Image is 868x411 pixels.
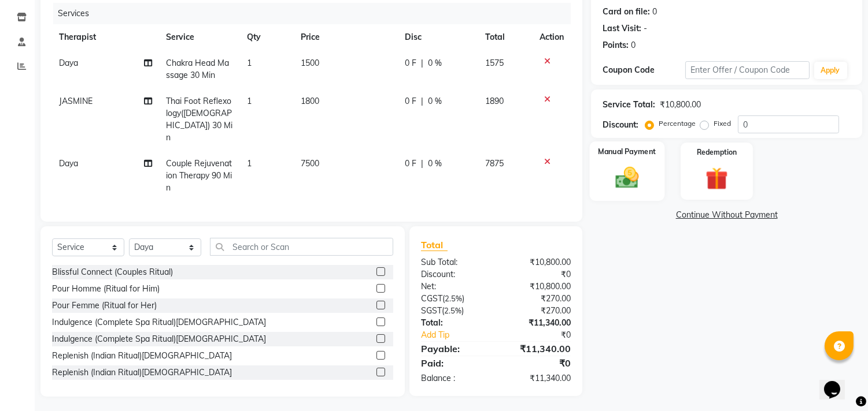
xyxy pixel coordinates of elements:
div: - [644,23,647,35]
a: Continue Without Payment [593,209,860,221]
div: Replenish (Indian Ritual)[DEMOGRAPHIC_DATA] [52,350,232,362]
span: Daya [59,158,78,169]
span: 0 F [405,158,416,170]
div: Replenish (Indian Ritual)[DEMOGRAPHIC_DATA] [52,367,232,379]
span: 2.5% [445,294,462,303]
span: Thai Foot Reflexology([DEMOGRAPHIC_DATA]) 30 Min [166,96,232,143]
span: | [421,95,423,107]
div: Card on file: [603,6,650,18]
a: Add Tip [412,329,510,341]
span: 1575 [485,58,504,68]
div: ( ) [412,305,496,317]
div: 0 [652,6,657,18]
th: Price [294,24,398,50]
label: Fixed [714,118,731,129]
span: 0 % [428,57,442,69]
div: ₹10,800.00 [496,256,580,268]
div: Points: [603,39,629,51]
iframe: chat widget [819,365,856,399]
th: Qty [240,24,294,50]
div: Coupon Code [603,64,685,76]
div: Pour Homme (Ritual for Him) [52,283,160,295]
span: 1 [247,158,252,169]
th: Service [159,24,240,50]
span: 1500 [301,58,319,68]
div: Payable: [412,342,496,356]
label: Manual Payment [599,146,656,157]
span: 1890 [485,96,504,106]
span: 1 [247,58,252,68]
div: Paid: [412,356,496,370]
span: Daya [59,58,78,68]
th: Disc [398,24,478,50]
input: Search or Scan [210,238,393,256]
div: Last Visit: [603,23,641,35]
th: Action [533,24,571,50]
div: ₹11,340.00 [496,372,580,384]
span: 7500 [301,158,319,169]
button: Apply [814,62,847,79]
span: 0 % [428,95,442,107]
div: Blissful Connect (Couples Ritual) [52,266,173,278]
span: 1800 [301,96,319,106]
label: Percentage [659,118,696,129]
div: Discount: [412,268,496,281]
span: 7875 [485,158,504,169]
div: ₹11,340.00 [496,342,580,356]
div: ₹10,800.00 [496,281,580,293]
span: SGST [421,305,442,316]
div: Pour Femme (Ritual for Her) [52,300,157,312]
th: Therapist [52,24,159,50]
span: Chakra Head Massage 30 Min [166,58,229,80]
span: 0 % [428,158,442,170]
th: Total [478,24,533,50]
img: _gift.svg [699,165,735,193]
span: | [421,57,423,69]
div: Indulgence (Complete Spa Ritual)[DEMOGRAPHIC_DATA] [52,316,266,328]
span: 0 F [405,95,416,107]
div: Service Total: [603,99,655,111]
span: CGST [421,293,442,304]
div: ₹270.00 [496,293,580,305]
div: Balance : [412,372,496,384]
div: ₹11,340.00 [496,317,580,329]
div: Total: [412,317,496,329]
span: 1 [247,96,252,106]
div: ₹0 [496,356,580,370]
label: Redemption [697,147,737,158]
div: ₹0 [510,329,580,341]
img: _cash.svg [608,165,647,192]
span: 2.5% [444,306,461,315]
span: | [421,158,423,170]
span: 0 F [405,57,416,69]
div: 0 [631,39,636,51]
div: ₹10,800.00 [660,99,701,111]
div: ₹0 [496,268,580,281]
div: Services [53,3,579,24]
span: Total [421,239,448,251]
input: Enter Offer / Coupon Code [685,61,809,79]
div: Discount: [603,119,638,131]
div: ₹270.00 [496,305,580,317]
div: ( ) [412,293,496,305]
div: Sub Total: [412,256,496,268]
span: Couple Rejuvenation Therapy 90 Min [166,158,232,193]
span: JASMINE [59,96,93,106]
div: Net: [412,281,496,293]
div: Indulgence (Complete Spa Ritual)[DEMOGRAPHIC_DATA] [52,333,266,345]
